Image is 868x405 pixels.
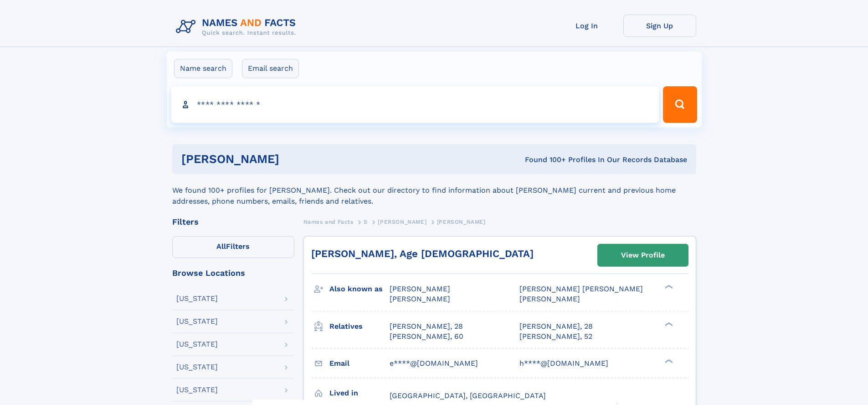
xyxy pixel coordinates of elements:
label: Filters [172,236,294,258]
div: ❯ [663,284,673,290]
div: [US_STATE] [176,341,218,348]
h3: Relatives [329,319,390,334]
img: Logo Names and Facts [172,15,303,39]
span: [PERSON_NAME] [437,219,486,225]
label: Name search [174,59,232,78]
span: [PERSON_NAME] [378,219,426,225]
h1: [PERSON_NAME] [181,153,402,165]
div: [US_STATE] [176,295,218,302]
div: Filters [172,218,294,226]
a: View Profile [598,244,688,266]
a: S [364,216,368,227]
input: search input [171,86,659,123]
a: [PERSON_NAME], 60 [390,331,463,342]
span: [PERSON_NAME] [PERSON_NAME] [519,284,643,293]
span: S [364,219,368,225]
label: Email search [242,59,299,78]
div: Browse Locations [172,269,294,277]
a: Names and Facts [303,216,354,227]
div: Found 100+ Profiles In Our Records Database [402,155,687,165]
span: [PERSON_NAME] [390,295,450,303]
div: [US_STATE] [176,386,218,394]
h3: Lived in [329,385,390,401]
a: [PERSON_NAME], Age [DEMOGRAPHIC_DATA] [311,248,534,259]
div: We found 100+ profiles for [PERSON_NAME]. Check out our directory to find information about [PERS... [172,174,696,207]
a: [PERSON_NAME] [378,216,426,227]
span: All [216,242,226,251]
span: [PERSON_NAME] [390,284,450,293]
a: [PERSON_NAME], 52 [519,331,592,342]
a: [PERSON_NAME], 28 [390,321,463,331]
button: Search Button [663,86,697,123]
h3: Email [329,356,390,371]
div: [US_STATE] [176,318,218,325]
a: [PERSON_NAME], 28 [519,321,593,331]
div: View Profile [621,245,665,266]
h3: Also known as [329,281,390,297]
span: [PERSON_NAME] [519,295,580,303]
div: [US_STATE] [176,363,218,371]
a: Sign Up [623,15,696,37]
div: ❯ [663,321,673,327]
a: Log In [550,15,623,37]
span: [GEOGRAPHIC_DATA], [GEOGRAPHIC_DATA] [390,391,546,400]
div: ❯ [663,358,673,364]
